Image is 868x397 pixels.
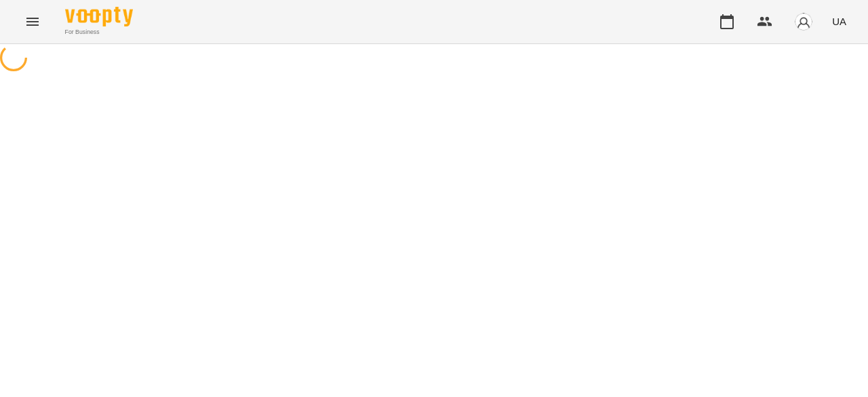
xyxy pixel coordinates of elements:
img: Voopty Logo [65,7,133,26]
span: For Business [65,28,133,37]
span: UA [832,14,846,29]
button: UA [827,9,852,34]
img: avatar_s.png [794,12,813,31]
button: Menu [16,5,49,38]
